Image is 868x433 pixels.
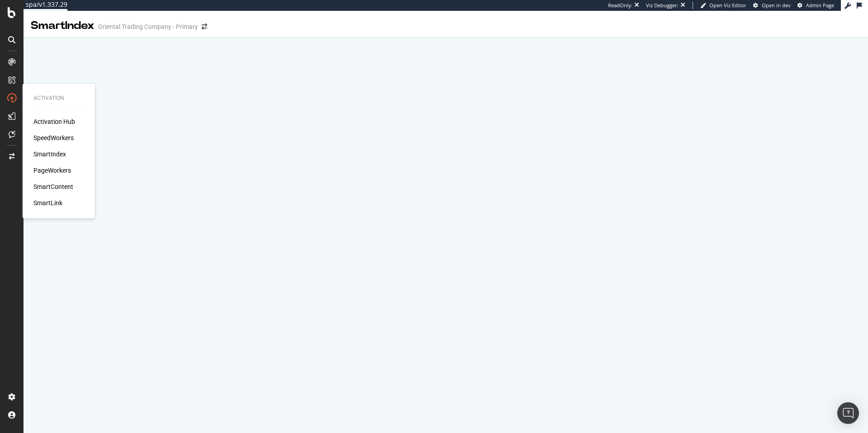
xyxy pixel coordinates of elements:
[753,2,791,9] a: Open in dev
[33,182,73,191] a: SmartContent
[709,2,746,9] span: Open Viz Editor
[33,198,62,207] a: SmartLink
[33,166,71,175] a: PageWorkers
[33,117,75,126] a: Activation Hub
[31,18,94,33] div: SmartIndex
[33,94,84,102] div: Activation
[33,150,66,159] a: SmartIndex
[24,38,868,433] iframe: To enrich screen reader interactions, please activate Accessibility in Grammarly extension settings
[762,2,791,9] span: Open in dev
[202,24,207,30] div: arrow-right-arrow-left
[837,402,859,424] div: Open Intercom Messenger
[98,22,198,31] div: Oriental Trading Company - Primary
[608,2,632,9] div: ReadOnly:
[797,2,834,9] a: Admin Page
[700,2,746,9] a: Open Viz Editor
[806,2,834,9] span: Admin Page
[33,133,74,142] a: SpeedWorkers
[646,2,679,9] div: Viz Debugger:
